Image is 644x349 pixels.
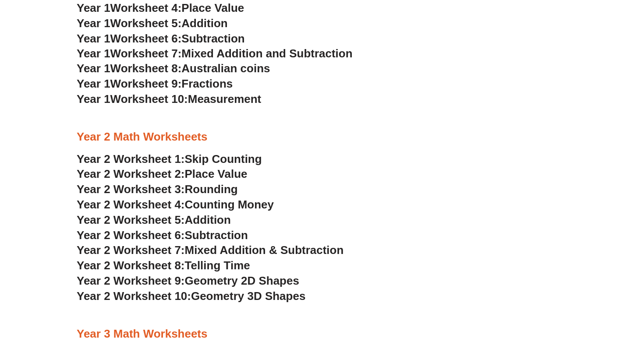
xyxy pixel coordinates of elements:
span: Year 2 Worksheet 7: [77,243,185,257]
span: Subtraction [181,32,244,45]
span: Place Value [181,1,244,14]
span: Year 2 Worksheet 6: [77,229,185,242]
span: Telling Time [185,259,250,272]
a: Year 2 Worksheet 6:Subtraction [77,229,248,242]
span: Year 2 Worksheet 2: [77,167,185,180]
a: Year 1Worksheet 10:Measurement [77,92,261,106]
a: Year 2 Worksheet 10:Geometry 3D Shapes [77,289,305,303]
a: Year 1Worksheet 9:Fractions [77,77,233,90]
a: Year 1Worksheet 6:Subtraction [77,32,245,45]
span: Subtraction [185,229,248,242]
span: Worksheet 6: [110,32,182,45]
iframe: Chat Widget [494,250,644,349]
span: Addition [181,17,227,30]
a: Year 1Worksheet 7:Mixed Addition and Subtraction [77,47,353,60]
span: Year 2 Worksheet 9: [77,274,185,287]
a: Year 2 Worksheet 8:Telling Time [77,259,250,272]
a: Year 1Worksheet 5:Addition [77,17,228,30]
span: Geometry 2D Shapes [185,274,299,287]
span: Skip Counting [185,152,262,166]
span: Worksheet 7: [110,47,182,60]
span: Fractions [181,77,233,90]
span: Measurement [188,92,262,106]
h3: Year 2 Math Worksheets [77,130,567,145]
span: Rounding [185,183,238,196]
a: Year 2 Worksheet 4:Counting Money [77,198,274,211]
span: Year 2 Worksheet 4: [77,198,185,211]
span: Worksheet 10: [110,92,188,106]
span: Year 2 Worksheet 3: [77,183,185,196]
span: Year 2 Worksheet 1: [77,152,185,166]
a: Year 1Worksheet 4:Place Value [77,1,244,14]
span: Mixed Addition & Subtraction [185,243,344,257]
a: Year 1Worksheet 8:Australian coins [77,62,270,75]
span: Place Value [185,167,248,180]
span: Worksheet 8: [110,62,182,75]
span: Worksheet 5: [110,17,182,30]
a: Year 2 Worksheet 9:Geometry 2D Shapes [77,274,299,287]
span: Year 2 Worksheet 5: [77,213,185,226]
span: Addition [185,213,231,226]
span: Year 2 Worksheet 8: [77,259,185,272]
a: Year 2 Worksheet 5:Addition [77,213,231,226]
a: Year 2 Worksheet 2:Place Value [77,167,248,180]
span: Counting Money [185,198,274,211]
span: Year 2 Worksheet 10: [77,289,191,303]
a: Year 2 Worksheet 3:Rounding [77,183,238,196]
h3: Year 3 Math Worksheets [77,327,567,342]
span: Worksheet 4: [110,1,182,14]
span: Australian coins [181,62,270,75]
span: Mixed Addition and Subtraction [181,47,352,60]
a: Year 2 Worksheet 1:Skip Counting [77,152,262,166]
a: Year 2 Worksheet 7:Mixed Addition & Subtraction [77,243,343,257]
span: Geometry 3D Shapes [191,289,305,303]
span: Worksheet 9: [110,77,182,90]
